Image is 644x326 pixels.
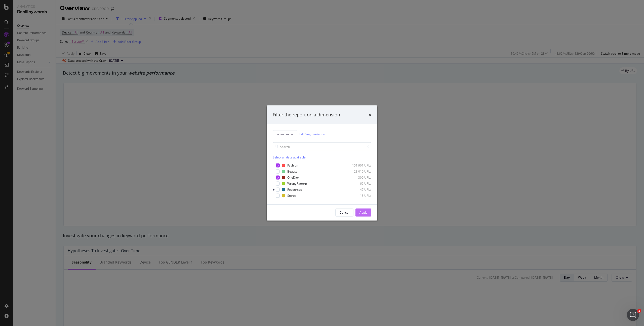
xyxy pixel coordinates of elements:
div: Beauty [287,169,297,174]
input: Search [273,142,371,151]
span: universe [277,132,289,136]
button: Cancel [335,208,353,216]
div: times [368,112,371,118]
button: Apply [355,208,371,216]
div: Cancel [340,210,349,215]
button: universe [273,130,297,138]
div: WrongPattern [287,181,307,186]
div: modal [267,106,377,221]
span: 1 [637,309,641,313]
div: 151,901 URLs [347,163,371,168]
div: 47 URLs [347,187,371,192]
div: 300 URLs [347,175,371,180]
a: Edit Segmentation [299,132,325,137]
div: Resources [287,187,302,192]
div: 18 URLs [347,193,371,198]
iframe: Intercom live chat [627,309,639,321]
div: 28,010 URLs [347,169,371,174]
div: OneDior [287,175,299,180]
div: Stores [287,193,296,198]
div: Apply [359,210,367,215]
div: Select all data available [273,155,371,159]
div: Fashion [287,163,298,168]
div: 66 URLs [347,181,371,186]
div: Filter the report on a dimension [273,112,340,118]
